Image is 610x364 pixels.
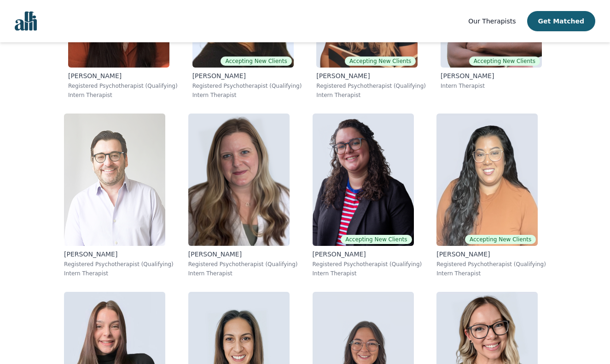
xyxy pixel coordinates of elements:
p: Intern Therapist [436,270,546,277]
p: [PERSON_NAME] [316,71,426,80]
img: Kayla_Bishop [188,114,290,246]
p: Registered Psychotherapist (Qualifying) [436,261,546,268]
a: Cayley_HansonAccepting New Clients[PERSON_NAME]Registered Psychotherapist (Qualifying)Intern Ther... [305,106,430,284]
button: Get Matched [527,11,595,31]
p: [PERSON_NAME] [313,250,422,259]
p: Registered Psychotherapist (Qualifying) [68,82,178,90]
p: Registered Psychotherapist (Qualifying) [313,261,422,268]
p: Intern Therapist [316,91,426,99]
p: [PERSON_NAME] [68,71,178,80]
span: Accepting New Clients [345,57,416,66]
a: Christina_PersaudAccepting New Clients[PERSON_NAME]Registered Psychotherapist (Qualifying)Intern ... [429,106,553,284]
p: Intern Therapist [313,270,422,277]
p: Registered Psychotherapist (Qualifying) [64,261,174,268]
img: Brian_Danson [64,114,165,246]
a: Our Therapists [468,16,516,27]
p: Registered Psychotherapist (Qualifying) [192,82,302,90]
p: [PERSON_NAME] [188,250,298,259]
a: Brian_Danson[PERSON_NAME]Registered Psychotherapist (Qualifying)Intern Therapist [57,106,181,284]
img: Christina_Persaud [436,114,538,246]
a: Kayla_Bishop[PERSON_NAME]Registered Psychotherapist (Qualifying)Intern Therapist [181,106,305,284]
p: Intern Therapist [188,270,298,277]
p: Intern Therapist [192,91,302,99]
span: Accepting New Clients [221,57,291,66]
p: [PERSON_NAME] [441,71,542,80]
span: Accepting New Clients [341,235,412,244]
p: Intern Therapist [441,82,542,90]
img: Cayley_Hanson [313,114,414,246]
p: [PERSON_NAME] [64,250,174,259]
p: Registered Psychotherapist (Qualifying) [316,82,426,90]
p: Intern Therapist [68,91,178,99]
p: Intern Therapist [64,270,174,277]
p: [PERSON_NAME] [436,250,546,259]
img: alli logo [15,11,37,31]
p: [PERSON_NAME] [192,71,302,80]
span: Accepting New Clients [465,235,536,244]
p: Registered Psychotherapist (Qualifying) [188,261,298,268]
span: Our Therapists [468,17,516,25]
span: Accepting New Clients [469,57,540,66]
